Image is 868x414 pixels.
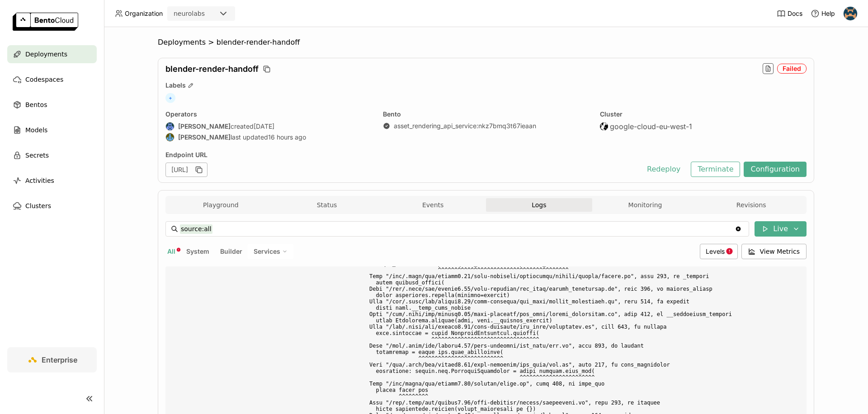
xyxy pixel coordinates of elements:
button: Playground [168,198,274,212]
svg: Clear value [735,225,742,233]
a: Models [7,121,97,139]
img: Paul Pop [166,122,174,130]
div: last updated [165,133,372,142]
span: Help [821,9,835,18]
div: created [165,122,372,131]
strong: [PERSON_NAME] [178,133,231,141]
div: Failed [777,64,807,74]
input: Search [180,222,735,236]
a: Bentos [7,96,97,114]
div: Bento [383,110,590,118]
div: Help [811,9,835,18]
a: Clusters [7,197,97,215]
span: blender-render-handoff [165,64,259,74]
span: [DATE] [254,122,274,130]
button: Redeploy [640,162,687,177]
input: Selected neurolabs. [206,9,207,19]
span: + [165,93,175,103]
img: logo [13,13,78,31]
div: Labels [165,81,807,89]
div: [URL] [165,163,208,177]
div: neurolabs [174,9,205,18]
div: Endpoint URL [165,151,636,159]
div: Cluster [600,110,807,118]
button: Live [755,221,807,237]
nav: Breadcrumbs navigation [158,38,814,47]
span: All [167,247,175,255]
span: google-cloud-eu-west-1 [610,122,692,131]
a: asset_rendering_api_service:nkz7bmq3t67ieaan [394,122,536,130]
span: System [186,247,209,255]
span: Codespaces [25,74,63,85]
a: Deployments [7,45,97,63]
span: Docs [788,9,802,18]
span: Deployments [158,38,206,47]
a: Secrets [7,146,97,164]
a: Codespaces [7,70,97,88]
span: blender-render-handoff [217,38,300,47]
span: Builder [220,247,242,255]
button: View Metrics [741,244,807,259]
button: Terminate [691,162,740,177]
span: Activities [25,175,54,186]
span: Models [25,125,47,135]
span: Secrets [25,150,49,161]
span: > [206,38,217,47]
img: Flaviu Sămărghițan [166,133,174,141]
div: Services [248,244,293,259]
button: Revisions [698,198,804,212]
span: Deployments [25,49,67,60]
a: Activities [7,172,97,190]
button: Builder [218,246,244,257]
span: Clusters [25,200,51,211]
button: System [184,246,211,257]
span: Logs [532,201,546,209]
button: Configuration [744,162,807,177]
span: Bentos [25,99,47,110]
span: Levels [706,247,725,255]
div: Operators [165,110,372,118]
a: Enterprise [7,347,97,372]
span: View Metrics [760,247,800,256]
a: Docs [777,9,802,18]
div: Levels [700,244,738,259]
span: 16 hours ago [268,133,306,141]
span: Organization [125,9,163,18]
span: Enterprise [42,355,77,364]
strong: [PERSON_NAME] [178,122,231,130]
button: All [165,246,177,257]
button: Status [274,198,380,212]
button: Monitoring [592,198,698,212]
span: Services [254,247,280,256]
img: Nikita Sergievskii [844,7,857,20]
button: Events [380,198,486,212]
